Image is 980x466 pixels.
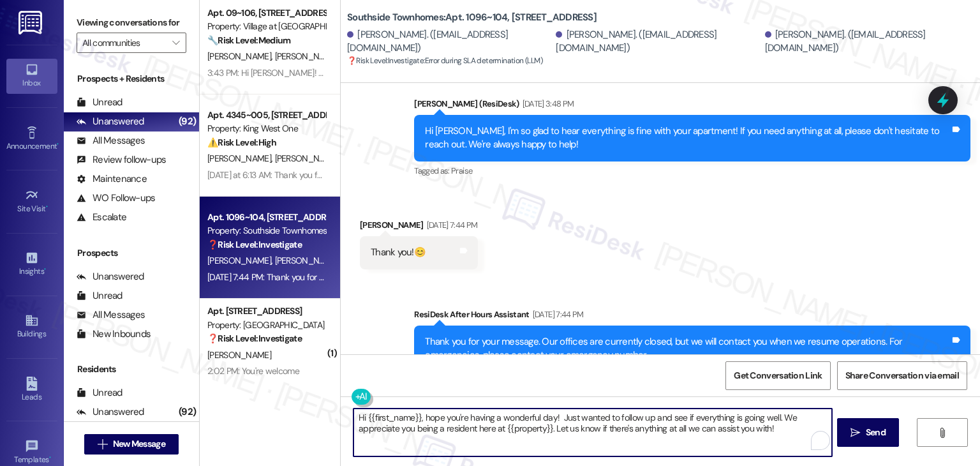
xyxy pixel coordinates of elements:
[172,38,179,48] i: 
[77,386,122,400] div: Unread
[207,224,325,237] div: Property: Southside Townhomes
[82,33,166,53] input: All communities
[77,115,144,128] div: Unanswered
[64,363,199,376] div: Residents
[866,426,886,439] span: Send
[937,428,947,438] i: 
[207,304,325,318] div: Apt. [STREET_ADDRESS]
[530,308,584,321] div: [DATE] 7:44 PM
[64,246,199,260] div: Prospects
[347,54,542,68] span: : Error during SLA determination (LLM)
[77,172,147,186] div: Maintenance
[414,162,970,180] div: Tagged as:
[77,327,151,341] div: New Inbounds
[275,255,343,266] span: [PERSON_NAME]
[77,96,122,109] div: Unread
[519,97,574,110] div: [DATE] 3:48 PM
[46,202,48,211] span: •
[347,56,424,66] strong: ❓ Risk Level: Investigate
[425,335,950,363] div: Thank you for your message. Our offices are currently closed, but we will contact you when we res...
[207,6,325,20] div: Apt. 09~106, [STREET_ADDRESS], LLC
[207,109,325,122] div: Apt. 4345~005, [STREET_ADDRESS]
[207,255,275,266] span: [PERSON_NAME]
[425,124,950,152] div: Hi [PERSON_NAME], I'm so glad to hear everything is fine with your apartment! If you need anythin...
[347,28,553,56] div: [PERSON_NAME]. ([EMAIL_ADDRESS][DOMAIN_NAME])
[113,437,165,451] span: New Message
[64,72,199,86] div: Prospects + Residents
[837,418,899,447] button: Send
[556,28,761,56] div: [PERSON_NAME]. ([EMAIL_ADDRESS][DOMAIN_NAME])
[207,333,302,344] strong: ❓ Risk Level: Investigate
[77,153,166,167] div: Review follow-ups
[451,165,472,176] span: Praise
[77,13,186,33] label: Viewing conversations for
[44,265,46,274] span: •
[77,405,144,419] div: Unanswered
[49,453,51,462] span: •
[77,289,122,303] div: Unread
[175,112,199,132] div: (92)
[414,97,970,115] div: [PERSON_NAME] (ResiDesk)
[6,310,57,344] a: Buildings
[6,184,57,219] a: Site Visit •
[77,270,144,283] div: Unanswered
[6,247,57,282] a: Insights •
[207,319,325,332] div: Property: [GEOGRAPHIC_DATA]
[175,402,199,422] div: (92)
[207,271,908,283] div: [DATE] 7:44 PM: Thank you for your message. Our offices are currently closed, but we will contact...
[207,20,325,33] div: Property: Village at [GEOGRAPHIC_DATA]
[207,122,325,135] div: Property: King West One
[207,153,275,164] span: [PERSON_NAME]
[207,365,299,377] div: 2:02 PM: You're welcome
[353,409,831,456] textarea: To enrich screen reader interactions, please activate Accessibility in Grammarly extension settings
[347,11,597,24] b: Southside Townhomes: Apt. 1096~104, [STREET_ADDRESS]
[734,369,822,382] span: Get Conversation Link
[98,439,107,449] i: 
[6,59,57,93] a: Inbox
[360,218,477,236] div: [PERSON_NAME]
[275,153,339,164] span: [PERSON_NAME]
[850,428,860,438] i: 
[207,349,271,361] span: [PERSON_NAME]
[77,192,155,205] div: WO Follow-ups
[6,373,57,407] a: Leads
[207,50,275,62] span: [PERSON_NAME]
[414,308,970,326] div: ResiDesk After Hours Assistant
[57,140,59,149] span: •
[207,34,290,46] strong: 🔧 Risk Level: Medium
[275,50,339,62] span: [PERSON_NAME]
[19,11,45,34] img: ResiDesk Logo
[77,211,126,224] div: Escalate
[371,246,426,259] div: Thank you!😊
[845,369,959,382] span: Share Conversation via email
[424,218,478,232] div: [DATE] 7:44 PM
[207,211,325,224] div: Apt. 1096~104, [STREET_ADDRESS]
[84,434,179,455] button: New Message
[837,361,967,390] button: Share Conversation via email
[77,134,145,147] div: All Messages
[765,28,970,56] div: [PERSON_NAME]. ([EMAIL_ADDRESS][DOMAIN_NAME])
[207,137,276,148] strong: ⚠️ Risk Level: High
[207,239,302,250] strong: ❓ Risk Level: Investigate
[77,308,145,322] div: All Messages
[207,67,845,79] div: 3:43 PM: Hi [PERSON_NAME]! Thanks for checking in. Could you confirm which issue or work order yo...
[725,361,830,390] button: Get Conversation Link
